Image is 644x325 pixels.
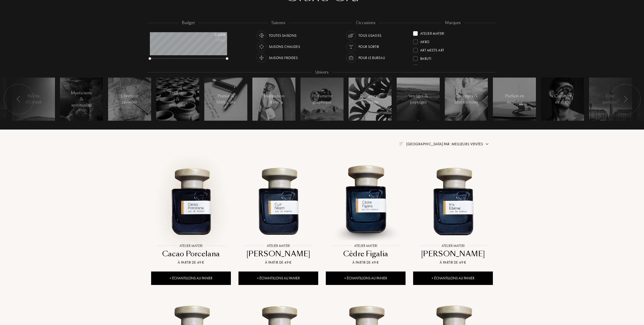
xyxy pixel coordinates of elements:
[269,42,300,51] div: Saisons chaudes
[268,20,289,26] div: saisons
[358,53,385,63] div: Pour le bureau
[504,93,525,105] div: Parfum en musique
[186,102,187,105] span: 9
[119,93,140,105] div: L'histoire revisitée
[238,156,318,272] a: Cuir Nilam Atelier MateriAtelier Materi[PERSON_NAME]À partir de 49 €
[312,69,332,75] div: Univers
[359,93,381,105] div: Parfumerie naturelle
[420,54,431,61] div: Baruti
[71,90,92,108] div: Mysticisme & spiritualité
[485,142,489,146] img: arrow.png
[358,31,381,40] div: Tous usages
[406,141,483,147] span: [GEOGRAPHIC_DATA] par : Meilleurs ventes
[455,93,478,105] div: Concepts & abstractions
[258,54,265,61] img: usage_season_cold_white.svg
[415,260,491,265] div: À partir de 49 €
[348,43,355,50] img: usage_occasion_party_white.svg
[263,93,285,105] div: Inspiration rétro
[326,156,406,272] a: Cèdre Figalia Atelier MateriAtelier MateriCèdre FigaliaÀ partir de 49 €
[238,272,318,285] div: + Échantillons au panier
[151,272,231,285] div: + Échantillons au panier
[269,31,297,40] div: Toutes saisons
[441,20,464,26] div: marques
[178,20,199,26] div: budget
[420,46,444,53] div: Art Meets Art
[240,260,316,265] div: À partir de 49 €
[152,161,230,240] img: Cacao Porcelana Atelier Materi
[552,93,573,105] div: Casseurs de code
[200,38,226,43] div: /50mL
[215,93,237,105] div: Poésie & littérature
[348,54,355,61] img: usage_occasion_work_white.svg
[326,161,405,240] img: Cèdre Figalia Atelier Materi
[151,156,231,272] a: Cacao Porcelana Atelier MateriAtelier MateriCacao PorcelanaÀ partir de 49 €
[358,42,379,51] div: Pour sortir
[239,161,318,240] img: Cuir Nilam Atelier Materi
[352,20,379,26] div: occasions
[200,32,226,38] div: 0 - 200 €
[167,90,189,108] div: Tradition & artisanat
[311,93,333,105] div: Parfumerie graphique
[269,53,298,63] div: Saisons froides
[420,63,445,69] div: Binet-Papillon
[153,260,229,265] div: À partir de 49 €
[399,142,403,145] img: filter_by.png
[258,32,265,39] img: usage_season_average_white.svg
[420,29,444,36] div: Atelier Materi
[328,260,404,265] div: À partir de 49 €
[348,32,355,39] img: usage_occasion_all_white.svg
[420,38,430,44] div: Akro
[17,96,21,102] img: arr_left.svg
[258,43,265,50] img: usage_season_hot_white.svg
[408,93,429,105] div: Voyages & paysages
[326,272,406,285] div: + Échantillons au panier
[413,156,493,272] a: Iris Ebène Atelier MateriAtelier Materi[PERSON_NAME]À partir de 49 €
[414,161,492,240] img: Iris Ebène Atelier Materi
[413,272,493,285] div: + Échantillons au panier
[623,96,628,102] img: arr_left.svg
